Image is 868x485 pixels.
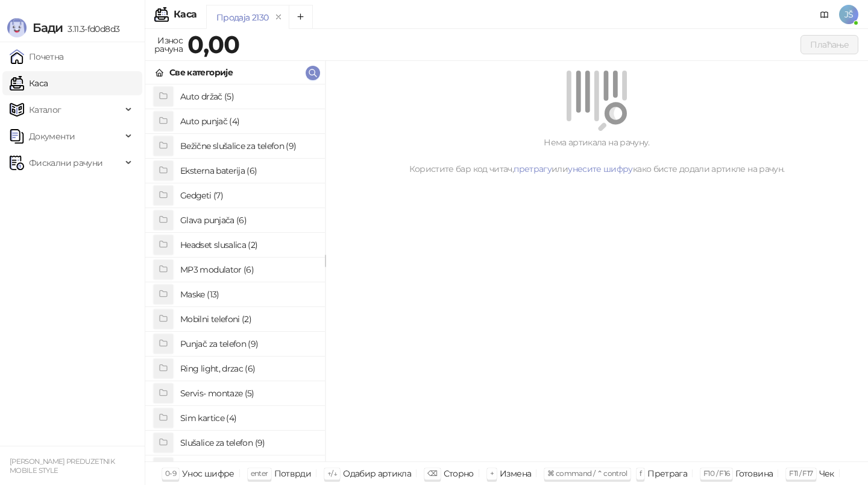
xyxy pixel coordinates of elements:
div: Сторно [444,466,474,481]
span: + [490,469,494,478]
span: enter [251,469,268,478]
h4: Maske (13) [180,285,315,304]
h4: Bežične slušalice za telefon (9) [180,136,315,156]
span: Бади [33,21,63,35]
a: Каса [10,71,48,95]
span: ⌫ [427,469,437,478]
h4: Staklo za telefon (7) [180,458,315,477]
div: Одабир артикла [343,466,411,481]
a: унесите шифру [568,163,633,174]
span: Документи [29,124,75,148]
span: ↑/↓ [327,469,337,478]
img: Logo [7,18,27,37]
h4: Headset slusalica (2) [180,235,315,255]
div: Каса [174,10,197,19]
a: Почетна [10,45,64,69]
h4: Mobilni telefoni (2) [180,309,315,329]
h4: MP3 modulator (6) [180,260,315,279]
div: Измена [500,466,531,481]
span: F11 / F17 [789,469,813,478]
small: [PERSON_NAME] PREDUZETNIK MOBILE STYLE [10,457,115,475]
span: f [640,469,641,478]
button: remove [271,12,286,22]
button: Add tab [289,5,313,29]
div: Износ рачуна [152,33,185,57]
div: Све категорије [169,66,233,79]
span: 0-9 [165,469,176,478]
h4: Glava punjača (6) [180,211,315,230]
div: Потврди [274,466,312,481]
button: Плаћање [800,35,858,54]
h4: Eksterna baterija (6) [180,161,315,180]
h4: Auto držač (5) [180,87,315,106]
h4: Gedgeti (7) [180,186,315,205]
span: JŠ [839,5,858,24]
h4: Servis- montaze (5) [180,384,315,403]
div: Нема артикала на рачуну. Користите бар код читач, или како бисте додали артикле на рачун. [340,136,854,176]
h4: Auto punjač (4) [180,112,315,131]
h4: Ring light, drzac (6) [180,359,315,378]
span: 3.11.3-fd0d8d3 [63,24,119,34]
h4: Punjač za telefon (9) [180,334,315,353]
span: ⌘ command / ⌃ control [547,469,627,478]
h4: Sim kartice (4) [180,408,315,428]
h4: Slušalice za telefon (9) [180,433,315,452]
span: F10 / F16 [703,469,729,478]
span: Каталог [29,98,61,122]
a: Документација [815,5,834,24]
div: Претрага [647,466,687,481]
strong: 0,00 [187,30,239,59]
div: Готовина [735,466,773,481]
div: Продаја 2130 [216,11,268,24]
a: претрагу [514,163,552,174]
div: Унос шифре [182,466,234,481]
span: Фискални рачуни [29,151,102,175]
div: Чек [819,466,834,481]
div: grid [145,84,325,461]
